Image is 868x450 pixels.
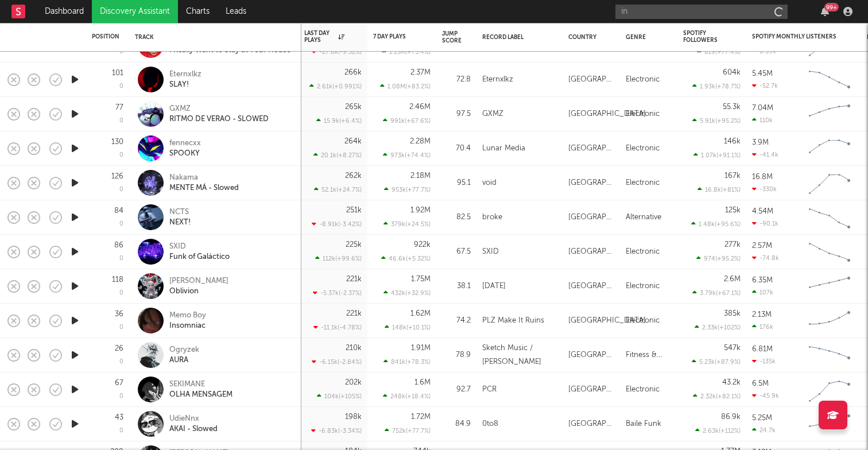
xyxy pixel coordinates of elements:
div: 0 [119,393,123,399]
div: 0 [119,221,123,227]
div: 1.48k ( +95.6 % ) [691,220,741,228]
div: 841k ( +78.3 % ) [383,358,431,366]
div: SPOOKY [169,149,201,159]
div: 74.2 [442,314,471,328]
div: -135k [752,358,776,365]
div: 86.9k [721,413,741,421]
div: 78.9 [442,348,471,362]
div: 0 [119,118,123,124]
div: 0 [119,83,123,90]
div: Record Label [482,34,551,41]
svg: Chart title [804,272,855,301]
div: 1.07k ( +91.1 % ) [693,152,741,159]
div: -6.15k ( -2.84 % ) [312,358,362,366]
div: 2.13M [752,311,772,319]
div: [GEOGRAPHIC_DATA] [568,73,614,87]
div: 107k [752,289,773,296]
div: -11.1k ( -4.78 % ) [313,324,362,331]
div: 5.23k ( +87.9 % ) [692,358,741,366]
div: 198k [345,413,362,421]
div: 6.5M [752,380,769,387]
div: Baile Funk [626,417,661,431]
div: 248k ( +18.4 % ) [383,393,431,400]
svg: Chart title [804,307,855,335]
div: Alternative [626,211,661,224]
div: 221k [346,310,362,317]
div: 1.75M [411,276,431,283]
div: 82.5 [442,211,471,224]
div: 130 [111,138,123,146]
div: fennecxx [169,138,201,149]
div: void [482,176,497,190]
div: Eternxlkz [169,69,201,80]
div: Ogryzek [169,345,199,355]
div: 52.1k ( +24.7 % ) [314,186,362,193]
div: Oblivion [169,286,228,297]
div: -27.6k ( -9.32 % ) [312,48,362,56]
svg: Chart title [804,203,855,232]
div: Electronic [626,314,660,328]
div: 0 [119,49,123,55]
div: [GEOGRAPHIC_DATA] [568,176,614,190]
div: 225k [346,241,362,249]
div: SXID [169,242,230,252]
div: 1.62M [410,310,431,317]
div: 5.45M [752,70,773,77]
div: 97.5 [442,107,471,121]
div: 265k [345,103,362,111]
div: Electronic [626,383,660,397]
div: Last Day Plays [304,30,344,44]
div: 277k [724,241,741,249]
div: [GEOGRAPHIC_DATA] [568,245,614,259]
div: 0 [119,324,123,331]
a: GXMZRITMO DE VERAO - SLOWED [169,104,269,125]
div: 2.32k ( +82.1 % ) [693,393,741,400]
div: 0 [119,359,123,365]
div: Insomniac [169,321,206,331]
div: 3.79k ( +67.1 % ) [692,289,741,297]
svg: Chart title [804,375,855,404]
div: 55.3k [723,103,741,111]
div: [GEOGRAPHIC_DATA] [568,107,646,121]
div: broke [482,211,502,224]
div: [GEOGRAPHIC_DATA] [568,280,614,293]
div: 126 [111,173,123,180]
a: [PERSON_NAME]Oblivion [169,276,228,297]
div: -74.8k [752,254,779,262]
a: OgryzekAURA [169,345,199,366]
div: 2.6M [724,276,741,283]
div: Electronic [626,245,660,259]
div: AKAI - Slowed [169,424,218,435]
a: fennecxxSPOOKY [169,138,201,159]
div: 36 [115,311,123,318]
div: 20.1k ( +8.27 % ) [313,152,362,159]
div: [GEOGRAPHIC_DATA] [568,383,614,397]
div: Electronic [626,142,660,156]
div: 619 ( +77.4 % ) [697,48,741,56]
a: Memo BoyInsomniac [169,311,206,331]
div: 0 [119,290,123,296]
div: 1.15M ( +75.4 % ) [382,48,431,56]
div: -90.1k [752,220,778,227]
div: 110k [752,117,773,124]
div: 4.54M [752,208,773,215]
div: 2.28M [410,138,431,145]
div: 0to8 [482,417,498,431]
div: 2.46M [409,103,431,111]
div: 991k ( +67.6 % ) [383,117,431,125]
div: 86 [114,242,123,249]
div: Spotify Monthly Listeners [752,33,838,40]
div: 5.91k ( +95.2 % ) [692,117,741,125]
a: UdieNnxAKAI - Slowed [169,414,218,435]
div: 67 [115,379,123,387]
div: 101 [112,69,123,77]
div: [GEOGRAPHIC_DATA] [568,142,614,156]
input: Search for artists [615,5,788,19]
div: 146k [724,138,741,145]
div: 5.25M [752,414,772,422]
button: 99+ [821,7,829,16]
div: -52.7k [752,82,778,90]
div: 84 [114,207,123,215]
div: AURA [169,355,199,366]
div: 148k ( +10.1 % ) [385,324,431,331]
